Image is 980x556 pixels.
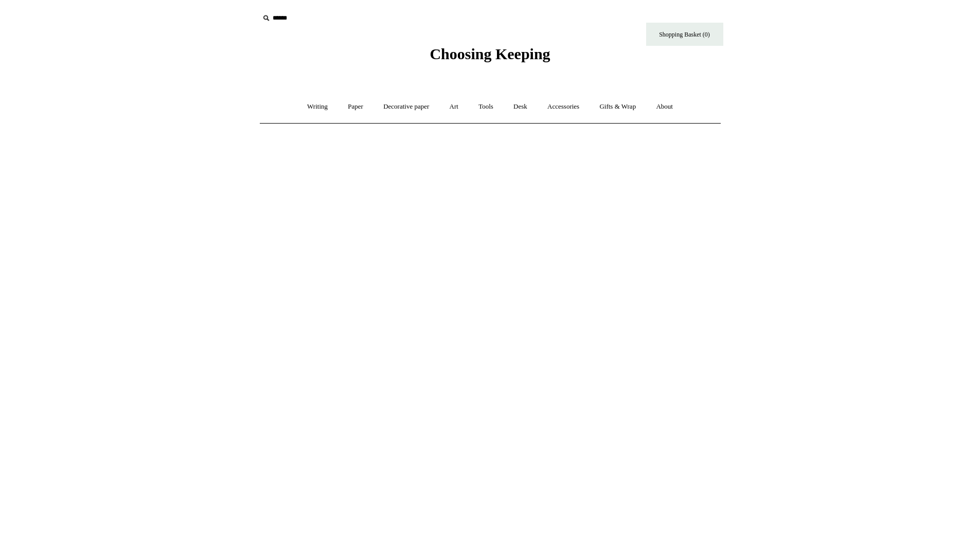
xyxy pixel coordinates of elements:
[590,93,645,120] a: Gifts & Wrap
[504,93,537,120] a: Desk
[469,93,503,120] a: Tools
[440,93,468,120] a: Art
[538,93,589,120] a: Accessories
[430,45,550,62] span: Choosing Keeping
[298,93,337,120] a: Writing
[374,93,438,120] a: Decorative paper
[338,93,372,120] a: Paper
[430,54,550,61] a: Choosing Keeping
[646,23,723,46] a: Shopping Basket (0)
[647,93,682,120] a: About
